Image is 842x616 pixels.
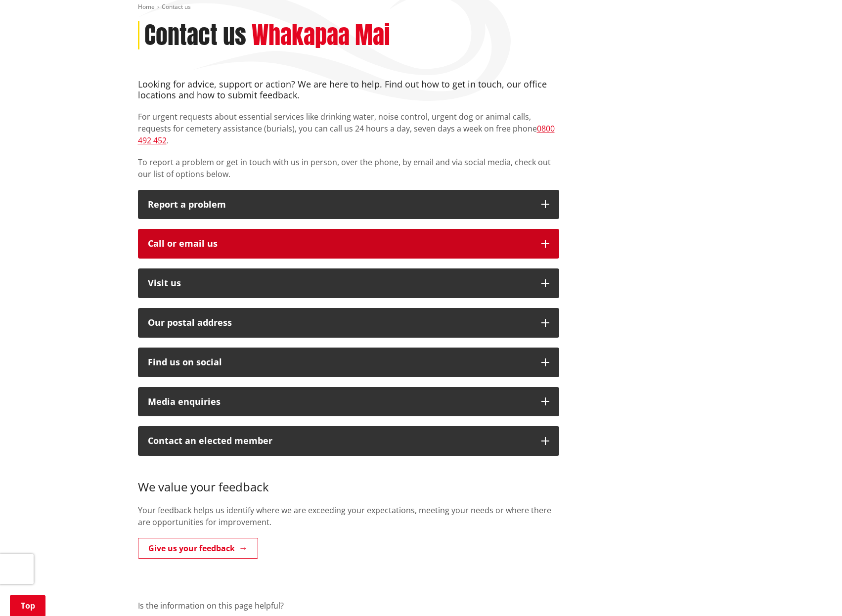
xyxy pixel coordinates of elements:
iframe: Messenger Launcher [797,574,832,610]
h3: We value your feedback [138,466,559,494]
p: Contact an elected member [148,436,532,446]
button: Our postal address [138,308,559,338]
button: Contact an elected member [138,426,559,456]
button: Find us on social [138,348,559,377]
p: To report a problem or get in touch with us in person, over the phone, by email and via social me... [138,156,559,180]
div: Find us on social [148,357,532,367]
button: Media enquiries [138,387,559,417]
h2: Whakapaa Mai [252,21,390,50]
p: For urgent requests about essential services like drinking water, noise control, urgent dog or an... [138,111,559,146]
h4: Looking for advice, support or action? We are here to help. Find out how to get in touch, our off... [138,79,559,100]
button: Call or email us [138,229,559,259]
div: Call or email us [148,239,532,249]
p: Is the information on this page helpful? [138,600,705,612]
button: Visit us [138,268,559,298]
a: Top [10,595,45,616]
a: Home [138,2,155,11]
h1: Contact us [144,21,246,50]
p: Visit us [148,278,532,288]
a: Give us your feedback [138,538,258,559]
button: Report a problem [138,190,559,220]
div: Media enquiries [148,397,532,407]
nav: breadcrumb [138,3,705,11]
a: 0800 492 452 [138,123,555,146]
p: Your feedback helps us identify where we are exceeding your expectations, meeting your needs or w... [138,504,559,528]
span: Contact us [162,2,191,11]
h2: Our postal address [148,318,532,328]
p: Report a problem [148,200,532,210]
